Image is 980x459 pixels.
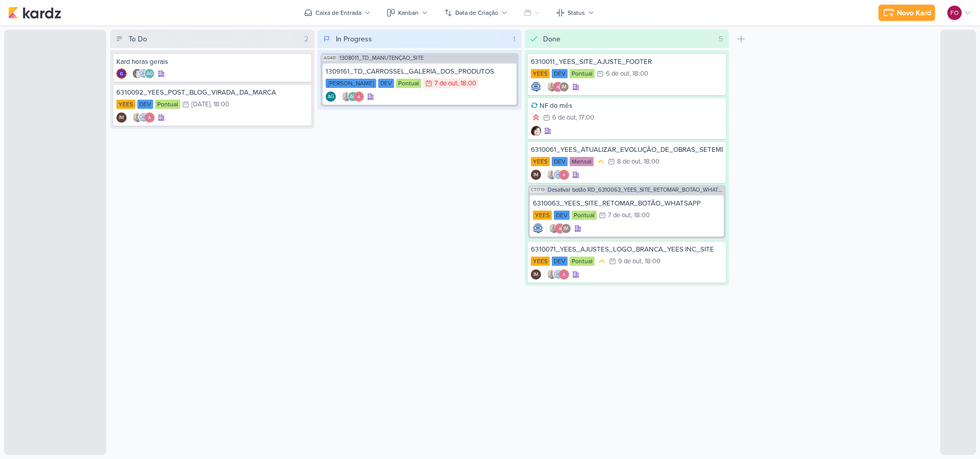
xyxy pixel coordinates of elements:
[326,91,336,102] div: Aline Gimenez Graciano
[559,82,569,92] div: Isabella Machado Guimarães
[554,211,570,220] div: DEV
[608,212,631,219] div: 7 de out
[559,269,569,280] img: Alessandra Gomes
[553,170,563,180] img: Caroline Traven De Andrade
[531,57,723,66] div: 6310011_YEES_SITE_AJUSTE_FOOTER
[326,79,376,88] div: [PERSON_NAME]
[119,116,124,121] p: IM
[533,173,538,178] p: IM
[617,158,641,165] div: 8 de out
[531,126,541,136] img: Lucimara Paz
[328,95,334,100] p: AG
[947,6,962,20] div: Fabio Oliveira
[326,67,513,76] div: 1309161_TD_CARROSSEL_GALERIA_DOS_PRODUTOS
[531,82,541,92] img: Caroline Traven De Andrade
[544,170,569,180] div: Colaboradores: Iara Santos, Caroline Traven De Andrade, Alessandra Gomes
[509,34,520,44] div: 1
[531,82,541,92] div: Criador(a): Caroline Traven De Andrade
[897,8,931,18] div: Novo Kard
[531,101,723,110] div: NF do mês
[138,68,149,79] img: Caroline Traven De Andrade
[378,79,394,88] div: DEV
[144,68,155,79] div: Aline Gimenez Graciano
[116,68,127,79] div: Criador(a): Giulia Boschi
[549,223,559,234] img: Iara Santos
[531,269,541,280] div: Criador(a): Isabella Machado Guimarães
[878,5,935,21] button: Novo Kard
[629,71,648,77] div: , 18:00
[552,157,568,166] div: DEV
[144,112,155,123] img: Alessandra Gomes
[555,223,565,234] img: Alessandra Gomes
[576,114,594,121] div: , 17:00
[642,258,660,265] div: , 18:00
[434,80,457,87] div: 7 de out
[348,91,358,102] div: Aline Gimenez Graciano
[116,100,135,109] div: YEES
[138,112,149,123] img: Caroline Traven De Andrade
[631,212,650,219] div: , 18:00
[341,91,352,102] img: Iara Santos
[553,269,563,280] img: Caroline Traven De Andrade
[339,91,364,102] div: Colaboradores: Iara Santos, Aline Gimenez Graciano, Alessandra Gomes
[547,170,557,180] img: Iara Santos
[531,170,541,180] div: Criador(a): Isabella Machado Guimarães
[116,112,127,123] div: Isabella Machado Guimarães
[210,101,229,108] div: , 18:00
[531,112,541,123] div: Prioridade Alta
[116,112,127,123] div: Criador(a): Isabella Machado Guimarães
[130,112,155,123] div: Colaboradores: Iara Santos, Caroline Traven De Andrade, Alessandra Gomes
[570,257,595,266] div: Pontual
[570,157,594,166] div: Mensal
[137,100,153,109] div: DEV
[547,82,557,92] img: Iara Santos
[8,7,61,19] img: kardz.app
[326,91,336,102] div: Criador(a): Aline Gimenez Graciano
[533,223,543,234] div: Criador(a): Caroline Traven De Andrade
[396,79,421,88] div: Pontual
[533,223,543,234] img: Caroline Traven De Andrade
[191,101,210,108] div: [DATE]
[146,72,153,77] p: AG
[533,272,538,278] p: IM
[531,257,550,266] div: YEES
[116,57,308,66] div: Kard horas gerais
[950,8,959,17] p: FO
[132,68,142,79] img: Renata Brandão
[116,68,127,79] img: Giulia Boschi
[300,34,312,44] div: 2
[552,114,576,121] div: 6 de out
[533,199,721,208] div: 6310063_YEES_SITE_RETOMAR_BOTÃO_WHATSAPP
[559,170,569,180] img: Alessandra Gomes
[354,91,364,102] img: Alessandra Gomes
[533,211,552,220] div: YEES
[561,85,567,90] p: IM
[132,112,142,123] img: Iara Santos
[563,226,569,232] p: IM
[572,211,597,220] div: Pontual
[547,269,557,280] img: Iara Santos
[546,223,571,234] div: Colaboradores: Iara Santos, Alessandra Gomes, Isabella Machado Guimarães
[116,88,308,97] div: 6310092_YEES_POST_BLOG_VIRADA_DA_MARCA
[530,187,546,193] span: CT1719
[531,157,550,166] div: YEES
[641,158,659,165] div: , 18:00
[531,170,541,180] div: Isabella Machado Guimarães
[350,95,356,100] p: AG
[552,257,568,266] div: DEV
[323,55,337,61] span: AG481
[130,68,155,79] div: Colaboradores: Renata Brandão, Caroline Traven De Andrade, Aline Gimenez Graciano
[531,126,541,136] div: Criador(a): Lucimara Paz
[570,69,595,78] div: Pontual
[618,258,642,265] div: 9 de out
[531,245,723,254] div: 6310071_YEES_AJUSTES_LOGO_BRANCA_YEES INC_SITE
[155,100,180,109] div: Pontual
[339,55,424,61] span: 1308011_TD_MANUTENÇÃO_SITE
[553,82,563,92] img: Alessandra Gomes
[561,223,571,234] div: Isabella Machado Guimarães
[531,145,723,154] div: 6310061_YEES_ATUALIZAR_EVOLUÇÃO_DE_OBRAS_SETEMBRO
[606,71,629,77] div: 6 de out
[457,80,476,87] div: , 18:00
[544,269,569,280] div: Colaboradores: Iara Santos, Caroline Traven De Andrade, Alessandra Gomes
[597,256,607,266] div: Prioridade Média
